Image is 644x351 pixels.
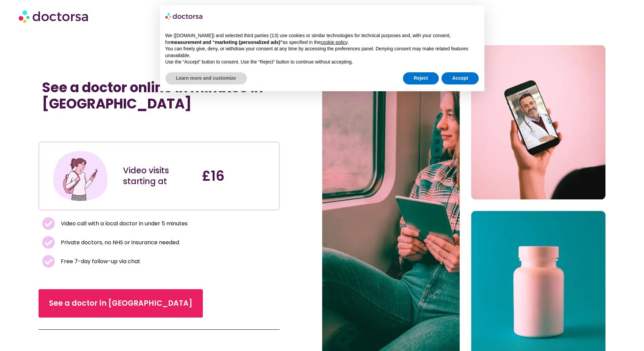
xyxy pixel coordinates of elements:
[52,147,109,205] img: Illustration depicting a young woman in a casual outfit, engaged with her smartphone. She has a p...
[165,59,479,66] p: Use the “Accept” button to consent. Use the “Reject” button to continue without accepting.
[49,298,192,309] span: See a doctor in [GEOGRAPHIC_DATA]
[171,40,283,45] strong: measurement and “marketing (personalized ads)”
[42,119,143,127] iframe: Customer reviews powered by Trustpilot
[39,289,203,318] a: See a doctor in [GEOGRAPHIC_DATA]
[165,11,203,22] img: logo
[403,72,439,84] button: Reject
[202,168,274,184] h4: £16
[59,257,140,266] span: Free 7-day follow-up via chat
[59,219,188,228] span: Video call with a local doctor in under 5 minutes
[165,46,479,59] p: You can freely give, deny, or withdraw your consent at any time by accessing the preferences pane...
[42,79,276,112] h1: See a doctor online in minutes in [GEOGRAPHIC_DATA]
[320,40,347,45] a: cookie policy
[165,72,247,84] button: Learn more and customize
[442,72,479,84] button: Accept
[123,165,195,187] div: Video visits starting at
[42,127,276,135] iframe: Customer reviews powered by Trustpilot
[165,32,479,46] p: We ([DOMAIN_NAME]) and selected third parties (13) use cookies or similar technologies for techni...
[59,238,179,247] span: Private doctors, no NHS or insurance needed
